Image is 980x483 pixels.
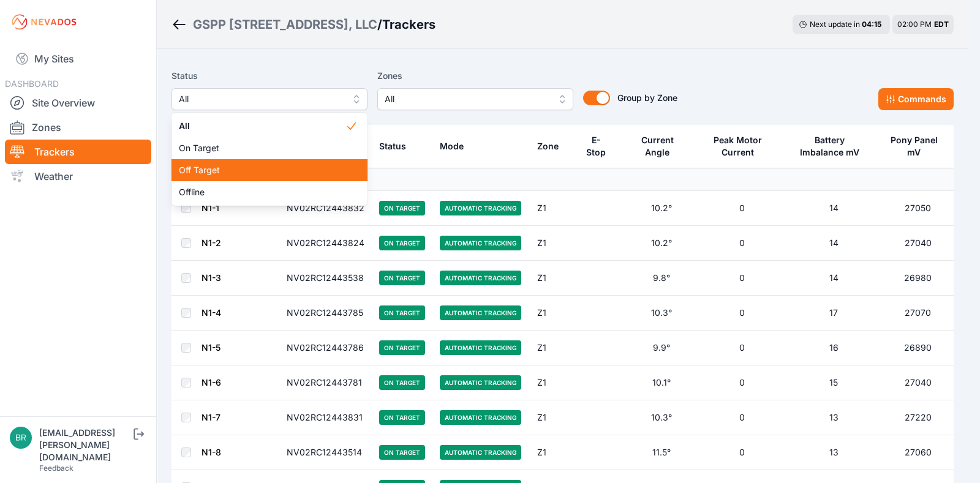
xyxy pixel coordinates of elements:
[179,92,343,107] span: All
[171,113,367,206] div: All
[171,88,367,110] button: All
[179,142,345,154] span: On Target
[179,120,345,132] span: All
[179,186,345,198] span: Offline
[179,164,345,176] span: Off Target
